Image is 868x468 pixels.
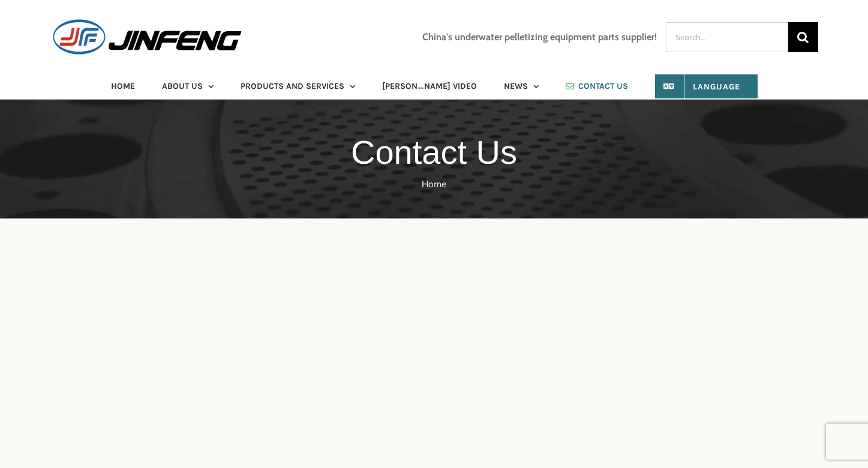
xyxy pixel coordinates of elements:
[666,22,788,52] input: Search...
[578,82,628,91] span: CONTACT US
[162,82,203,91] span: ABOUT US
[111,82,135,91] span: HOME
[241,74,355,98] a: PRODUCTS AND SERVICES
[788,22,818,52] input: Search
[504,74,539,98] a: NEWS
[422,178,446,190] a: Home
[50,18,244,56] img: JINFENG Logo
[18,178,850,191] nav: Breadcrumb
[18,127,850,178] h1: Contact Us
[504,82,528,91] span: NEWS
[672,82,740,92] span: Language
[382,82,477,91] span: [PERSON_NAME] VIDEO
[162,74,214,98] a: ABOUT US
[241,82,344,91] span: PRODUCTS AND SERVICES
[50,74,818,98] nav: Main Menu
[566,74,628,98] a: CONTACT US
[422,32,657,43] h3: China's underwater pelletizing equipment parts supplier!
[111,74,135,98] a: HOME
[382,74,477,98] a: [PERSON_NAME] VIDEO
